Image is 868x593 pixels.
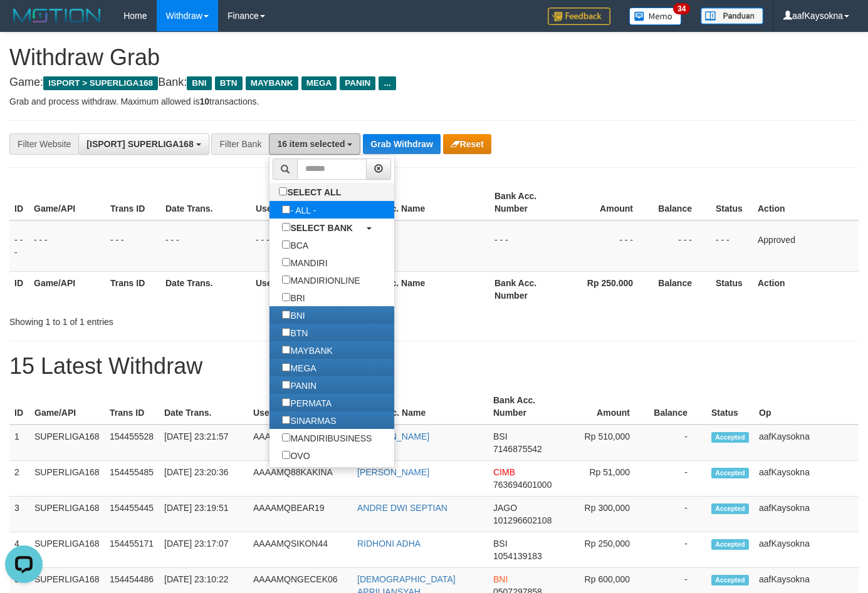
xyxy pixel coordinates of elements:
td: Approved [753,220,859,272]
span: Accepted [711,468,749,478]
span: BSI [493,431,508,441]
label: OVO [269,446,322,464]
img: MOTION_logo.png [9,6,105,25]
th: Bank Acc. Name [352,389,488,425]
label: MANDIRIBUSINESS [269,429,384,446]
th: Op [754,389,859,425]
span: JAGO [493,503,517,513]
td: AAAAMQ88KAKINA [248,461,352,497]
td: AAAAMQSIKON44 [248,532,352,568]
strong: 10 [199,96,209,106]
td: [DATE] 23:19:51 [159,497,248,532]
th: Trans ID [105,389,159,425]
h1: 15 Latest Withdraw [9,354,859,379]
th: Game/API [29,389,105,425]
input: SINARMAS [282,416,290,424]
th: Bank Acc. Number [489,271,563,307]
td: - [649,497,706,532]
td: 2 [9,461,29,497]
th: Status [711,271,753,307]
h4: Game: Bank: [9,76,859,89]
th: Date Trans. [160,271,251,307]
span: PANIN [340,76,375,90]
span: Accepted [711,539,749,550]
th: Bank Acc. Name [352,185,489,220]
td: Rp 250,000 [562,532,649,568]
th: ID [9,389,29,425]
th: Game/API [29,185,105,220]
input: - ALL - [282,205,290,214]
a: SELECT BANK [269,219,394,236]
label: - ALL - [269,201,328,219]
th: User ID [251,185,352,220]
td: - [649,532,706,568]
td: AAAAMQBEAR19 [248,497,352,532]
label: MANDIRIONLINE [269,271,372,289]
td: - [649,461,706,497]
th: Status [706,389,754,425]
label: BCA [269,236,321,254]
th: User ID [248,389,352,425]
button: Open LiveChat chat widget [5,5,43,43]
td: 154455528 [105,425,159,461]
td: - - - [9,220,29,272]
td: Rp 51,000 [562,461,649,497]
th: User ID [251,271,352,307]
input: BCA [282,240,290,249]
input: MANDIRIONLINE [282,276,290,284]
input: PERMATA [282,398,290,406]
span: Accepted [711,503,749,514]
th: ID [9,185,29,220]
span: BNI [187,76,211,90]
span: Copy 101296602108 to clipboard [493,515,552,525]
input: OVO [282,451,290,459]
label: PANIN [269,376,329,394]
th: Balance [652,185,711,220]
th: Game/API [29,271,105,307]
td: - - - [352,220,489,272]
td: - [649,425,706,461]
input: PANIN [282,381,290,389]
th: Bank Acc. Number [489,185,563,220]
span: 16 item selected [277,139,345,149]
span: MEGA [301,76,337,90]
input: MAYBANK [282,346,290,354]
a: ANDRE DWI SEPTIAN [357,503,447,513]
td: [DATE] 23:21:57 [159,425,248,461]
td: SUPERLIGA168 [29,497,105,532]
span: Copy 763694601000 to clipboard [493,480,552,490]
td: - - - [105,220,160,272]
input: BTN [282,328,290,336]
label: MEGA [269,359,328,376]
td: [DATE] 23:17:07 [159,532,248,568]
span: [ISPORT] SUPERLIGA168 [86,139,193,149]
td: 154455485 [105,461,159,497]
span: Copy 1054139183 to clipboard [493,551,542,561]
img: panduan.png [701,8,763,24]
input: MANDIRI [282,258,290,266]
div: Filter Website [9,133,78,155]
label: BRI [269,289,317,306]
td: Rp 510,000 [562,425,649,461]
th: Trans ID [105,271,160,307]
img: Button%20Memo.svg [629,8,682,25]
span: BSI [493,539,508,549]
label: BNI [269,306,317,324]
th: Amount [562,389,649,425]
td: 4 [9,532,29,568]
td: [DATE] 23:20:36 [159,461,248,497]
span: BTN [215,76,243,90]
span: CIMB [493,467,515,477]
span: MAYBANK [246,76,298,90]
button: 16 item selected [269,133,360,155]
th: Rp 250.000 [563,271,652,307]
span: ... [379,76,395,90]
input: MANDIRIBUSINESS [282,433,290,441]
span: Copy 7146875542 to clipboard [493,444,542,454]
td: 154455171 [105,532,159,568]
th: Balance [652,271,711,307]
th: Bank Acc. Number [488,389,562,425]
h1: Withdraw Grab [9,45,859,70]
td: SUPERLIGA168 [29,532,105,568]
label: MAYBANK [269,341,345,359]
